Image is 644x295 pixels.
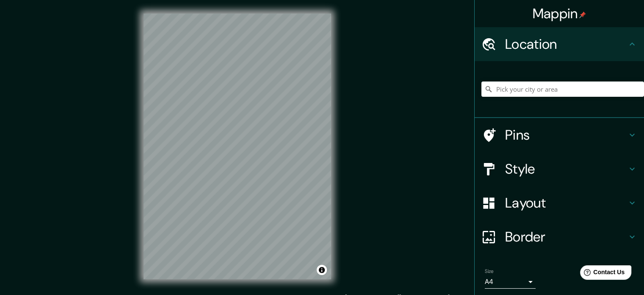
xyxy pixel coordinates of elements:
[579,11,586,18] img: pin-icon.png
[475,118,644,152] div: Pins
[475,186,644,220] div: Layout
[533,5,586,22] h4: Mappin
[485,275,536,289] div: A4
[569,262,635,286] iframe: Help widget launcher
[505,126,627,143] h4: Pins
[485,268,494,275] label: Size
[475,220,644,254] div: Border
[481,81,644,97] input: Pick your city or area
[505,194,627,211] h4: Layout
[505,228,627,245] h4: Border
[475,27,644,61] div: Location
[144,14,331,279] canvas: Map
[317,265,327,275] button: Toggle attribution
[505,160,627,177] h4: Style
[475,152,644,186] div: Style
[505,36,627,53] h4: Location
